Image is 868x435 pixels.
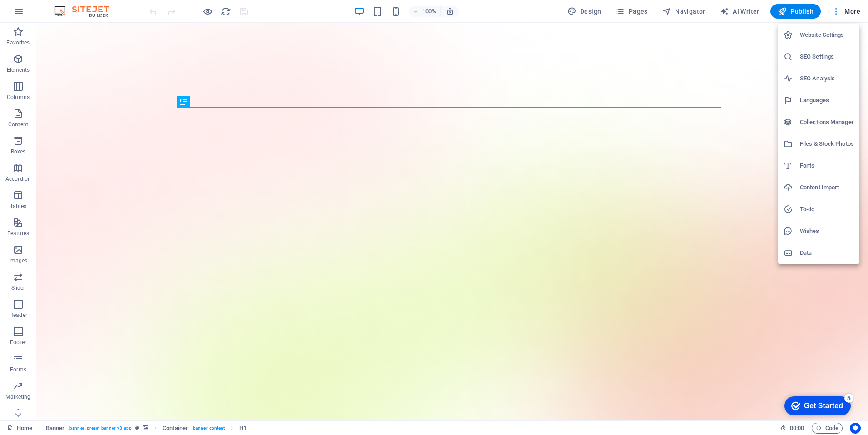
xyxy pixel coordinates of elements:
[800,117,854,128] h6: Collections Manager
[67,2,76,11] div: 5
[800,182,854,193] h6: Content Import
[800,51,854,62] h6: SEO Settings
[7,5,74,24] div: Get Started 5 items remaining, 0% complete
[800,160,854,171] h6: Fonts
[800,73,854,84] h6: SEO Analysis
[800,138,854,149] h6: Files & Stock Photos
[800,204,854,215] h6: To-do
[800,226,854,237] h6: Wishes
[800,95,854,106] h6: Languages
[27,10,66,18] div: Get Started
[800,30,854,40] h6: Website Settings
[800,247,854,258] h6: Data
